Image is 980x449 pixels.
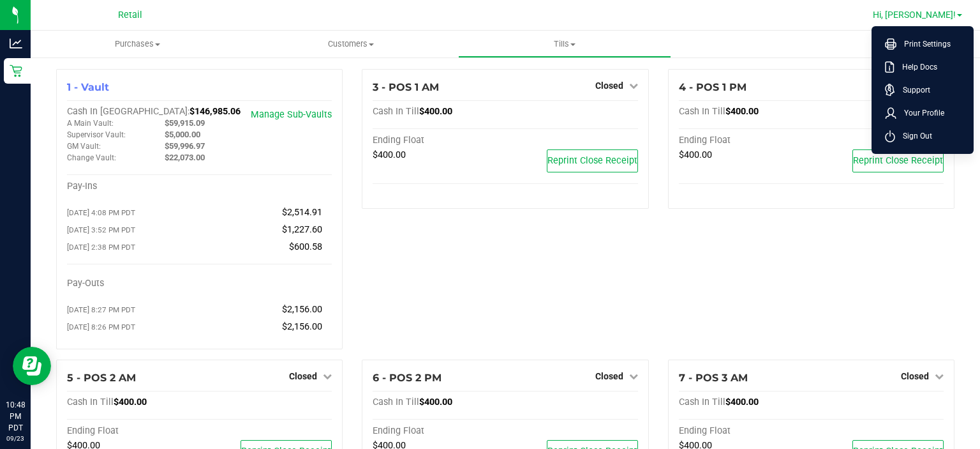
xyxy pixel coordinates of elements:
[67,142,101,151] span: GM Vault:
[67,130,126,139] span: Supervisor Vault:
[67,106,189,117] span: Cash In [GEOGRAPHIC_DATA]:
[165,118,205,128] span: $59,915.09
[373,372,442,384] span: 6 - POS 2 PM
[459,38,671,50] span: Tills
[875,125,970,148] li: Sign Out
[679,106,725,117] span: Cash In Till
[31,31,244,57] a: Purchases
[885,61,965,73] a: Help Docs
[595,80,623,91] span: Closed
[244,31,458,57] a: Customers
[419,397,452,407] span: $400.00
[853,155,943,166] span: Reprint Close Receipt
[901,371,929,381] span: Closed
[679,425,812,437] div: Ending Float
[895,61,937,73] span: Help Docs
[289,241,322,252] span: $600.58
[885,84,965,96] a: Support
[373,149,406,160] span: $400.00
[13,347,51,385] iframe: Resource center
[251,109,332,120] a: Manage Sub-Vaults
[67,323,135,331] span: [DATE] 8:26 PM PDT
[373,81,439,93] span: 3 - POS 1 AM
[373,106,419,117] span: Cash In Till
[67,278,200,289] div: Pay-Outs
[595,371,623,381] span: Closed
[118,10,142,20] span: Retail
[373,135,505,146] div: Ending Float
[289,371,317,381] span: Closed
[165,153,205,162] span: $22,073.00
[67,225,135,234] span: [DATE] 3:52 PM PDT
[679,81,746,93] span: 4 - POS 1 PM
[679,372,748,384] span: 7 - POS 3 AM
[373,397,419,407] span: Cash In Till
[67,397,114,407] span: Cash In Till
[852,149,944,172] button: Reprint Close Receipt
[67,305,135,314] span: [DATE] 8:27 PM PDT
[282,224,322,235] span: $1,227.60
[67,153,116,162] span: Change Vault:
[189,106,241,117] span: $146,985.06
[67,181,200,192] div: Pay-Ins
[679,397,725,407] span: Cash In Till
[10,37,22,50] inline-svg: Analytics
[373,425,505,437] div: Ending Float
[282,304,322,315] span: $2,156.00
[165,141,205,151] span: $59,996.97
[10,65,22,77] inline-svg: Retail
[896,107,944,119] span: Your Profile
[282,207,322,218] span: $2,514.91
[31,38,244,50] span: Purchases
[67,119,114,128] span: A Main Vault:
[67,81,109,93] span: 1 - Vault
[67,372,136,384] span: 5 - POS 2 AM
[282,321,322,332] span: $2,156.00
[67,208,135,217] span: [DATE] 4:08 PM PDT
[6,434,25,443] p: 09/23
[419,106,452,117] span: $400.00
[67,425,200,437] div: Ending Float
[114,397,147,407] span: $400.00
[679,149,712,160] span: $400.00
[165,130,200,139] span: $5,000.00
[895,130,932,142] span: Sign Out
[547,149,638,172] button: Reprint Close Receipt
[547,155,637,166] span: Reprint Close Receipt
[458,31,672,57] a: Tills
[67,243,135,252] span: [DATE] 2:38 PM PDT
[725,397,759,407] span: $400.00
[895,84,930,96] span: Support
[6,399,25,434] p: 10:48 PM PDT
[245,38,457,50] span: Customers
[725,106,759,117] span: $400.00
[679,135,812,146] div: Ending Float
[873,10,956,20] span: Hi, [PERSON_NAME]!
[896,38,951,50] span: Print Settings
